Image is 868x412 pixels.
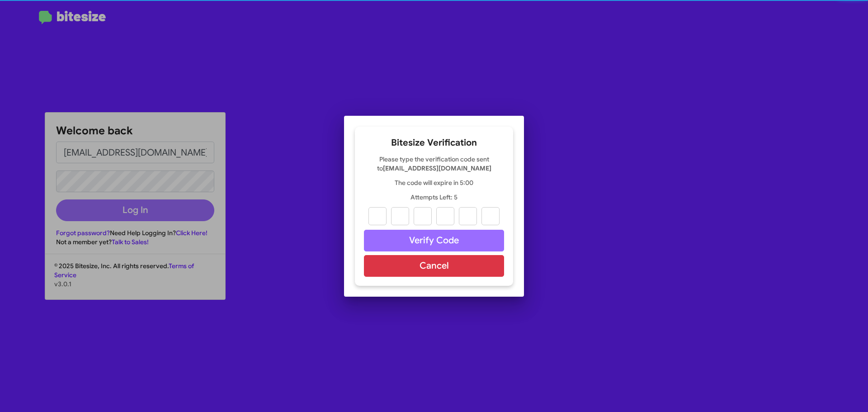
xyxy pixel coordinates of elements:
[364,230,504,251] button: Verify Code
[364,193,504,202] p: Attempts Left: 5
[364,255,504,277] button: Cancel
[364,155,504,173] p: Please type the verification code sent to
[364,178,504,187] p: The code will expire in 5:00
[383,164,491,172] strong: [EMAIL_ADDRESS][DOMAIN_NAME]
[364,136,504,150] h2: Bitesize Verification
